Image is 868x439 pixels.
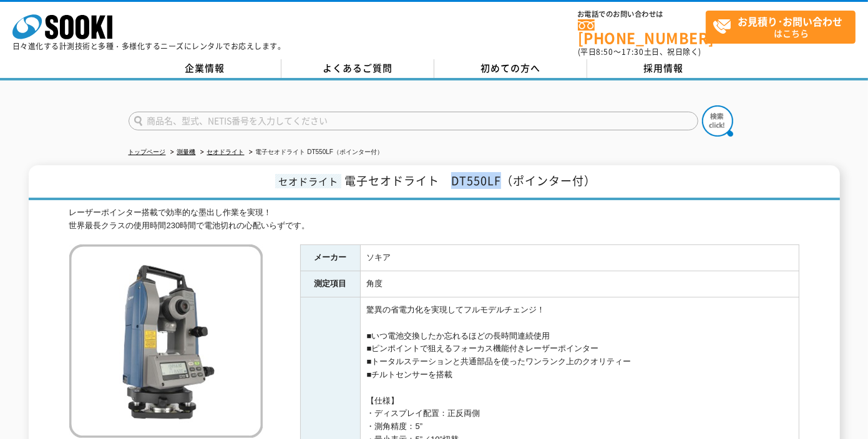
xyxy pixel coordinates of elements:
[622,46,644,57] span: 17:30
[344,172,596,189] span: 電子セオドライト DT550LF（ポインター付）
[207,148,245,155] a: セオドライト
[300,245,360,271] th: メーカー
[129,112,698,130] input: 商品名、型式、NETIS番号を入力してください
[578,46,701,57] span: (平日 ～ 土日、祝日除く)
[360,245,799,271] td: ソキア
[597,46,614,57] span: 8:50
[578,19,706,45] a: [PHONE_NUMBER]
[578,11,706,18] span: お電話でのお問い合わせは
[129,59,281,78] a: 企業情報
[177,148,196,155] a: 測量機
[300,271,360,297] th: 測定項目
[69,206,799,233] div: レーザーポインター搭載で効率的な墨出し作業を実現！ 世界最長クラスの使用時間230時間で電池切れの心配いらずです。
[706,11,856,44] a: お見積り･お問い合わせはこちら
[738,14,843,29] strong: お見積り･お問い合わせ
[275,174,341,188] span: セオドライト
[360,271,799,297] td: 角度
[587,59,740,78] a: 採用情報
[281,59,434,78] a: よくあるご質問
[434,59,587,78] a: 初めての方へ
[480,61,540,75] span: 初めての方へ
[702,105,733,137] img: btn_search.png
[246,146,383,159] li: 電子セオドライト DT550LF（ポインター付）
[69,244,263,438] img: 電子セオドライト DT550LF（ポインター付）
[713,11,855,42] span: はこちら
[12,42,286,50] p: 日々進化する計測技術と多種・多様化するニーズにレンタルでお応えします。
[129,148,166,155] a: トップページ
